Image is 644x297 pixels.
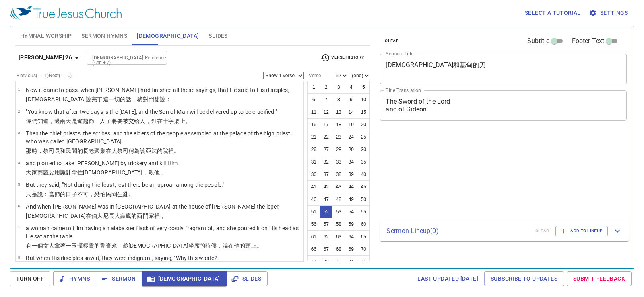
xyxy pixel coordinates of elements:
[345,106,357,119] button: 14
[332,143,345,156] button: 28
[320,255,332,268] button: 72
[49,169,165,176] wg4823: 要用詭計
[345,218,357,231] button: 59
[332,218,345,231] button: 58
[26,108,277,116] p: "You know that after two days is the [DATE], and the Son of Man will be delivered up to be crucif...
[89,53,151,62] input: Type Bible Reference
[345,156,357,168] button: 34
[123,191,134,197] wg1096: 亂
[316,52,369,64] button: Verse History
[18,131,20,135] span: 3
[86,213,165,219] wg2424: 在
[77,147,180,154] wg2992: 的長老
[111,118,191,124] wg5207: 將要被交給
[18,204,20,208] span: 6
[94,118,191,124] wg3957: ，人
[386,226,528,236] p: Sermon Lineup ( 0 )
[100,242,262,249] wg927: 香膏
[257,242,262,249] wg1909: 。
[20,31,72,41] span: Hymnal Worship
[128,191,134,197] wg2351: 。
[307,230,320,243] button: 61
[233,274,261,284] span: Slides
[307,156,320,168] button: 31
[72,169,166,176] wg1388: 拿住
[16,274,44,284] span: Turn Off
[345,93,357,106] button: 9
[357,243,370,256] button: 70
[149,213,165,219] wg4613: 家
[307,131,320,143] button: 21
[357,106,370,119] button: 15
[332,255,345,268] button: 73
[357,205,370,218] button: 55
[320,205,332,218] button: 52
[320,81,332,94] button: 2
[106,118,191,124] wg444: 子
[109,96,171,102] wg5128: 一切
[109,213,166,219] wg963: 長大痲瘋的
[527,36,549,46] span: Subtitle
[15,50,85,65] button: [PERSON_NAME] 26
[128,147,180,154] wg749: 稱為
[320,131,332,143] button: 22
[484,271,564,286] a: Subscribe to Updates
[18,225,20,230] span: 7
[332,243,345,256] button: 68
[17,73,72,78] label: Previous (←, ↑) Next (→, ↓)
[102,274,136,284] span: Sermon
[18,255,20,260] span: 8
[345,118,357,131] button: 19
[320,93,332,106] button: 7
[307,205,320,218] button: 51
[417,274,478,284] span: Last updated [DATE]
[320,218,332,231] button: 57
[320,143,332,156] button: 27
[66,242,262,249] wg2192: 一玉瓶
[307,193,320,206] button: 46
[357,255,370,268] button: 75
[10,271,50,286] button: Turn Off
[357,193,370,206] button: 50
[54,191,134,197] wg1722: 節
[137,213,165,219] wg3015: 西門
[89,191,134,197] wg3361: ，恐怕
[86,96,171,102] wg2424: 說完了
[53,271,96,286] button: Hymns
[320,156,332,168] button: 32
[386,98,621,113] textarea: The Sword of the Lord and of Gideon
[320,230,332,243] button: 62
[307,81,320,94] button: 1
[332,93,345,106] button: 8
[18,109,20,113] span: 2
[307,168,320,181] button: 36
[60,274,90,284] span: Hymns
[131,96,171,102] wg3056: ，就對門徒
[357,156,370,168] button: 35
[332,118,345,131] button: 18
[168,147,180,154] wg833: 裡。
[320,168,332,181] button: 37
[332,205,345,218] button: 53
[245,242,262,249] wg846: 頭
[320,53,364,63] span: Verse History
[307,93,320,106] button: 6
[106,147,180,154] wg4863: 在
[26,159,179,167] p: and plotted to take [PERSON_NAME] by trickery and kill Him.
[200,242,262,249] wg345: 的時候，澆
[357,143,370,156] button: 30
[154,213,165,219] wg3614: 裡
[414,271,481,286] a: Last updated [DATE]
[66,118,191,124] wg1417: 天
[251,242,262,249] wg2776: 上
[10,6,122,20] img: True Jesus Church
[345,205,357,218] button: 54
[160,96,171,102] wg3101: 說
[49,118,191,124] wg1492: ，過
[18,87,20,92] span: 1
[149,274,220,284] span: [DEMOGRAPHIC_DATA]
[345,255,357,268] button: 74
[26,203,279,211] p: And when [PERSON_NAME] was in [GEOGRAPHIC_DATA] at the house of [PERSON_NAME] the leper,
[357,118,370,131] button: 20
[332,156,345,168] button: 33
